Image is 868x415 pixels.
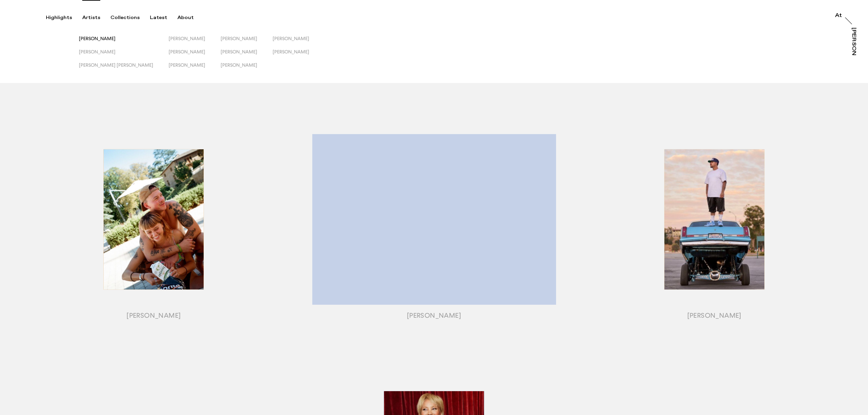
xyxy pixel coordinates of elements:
button: Artists [82,15,110,21]
span: [PERSON_NAME] [273,36,309,41]
button: [PERSON_NAME] [169,62,221,76]
button: About [177,15,204,21]
button: [PERSON_NAME] [273,49,325,62]
div: Collections [110,15,140,21]
div: About [177,15,194,21]
span: [PERSON_NAME] [221,62,257,68]
button: [PERSON_NAME] [221,36,273,49]
a: [PERSON_NAME] [850,28,856,55]
button: Highlights [46,15,82,21]
button: [PERSON_NAME] [221,49,273,62]
span: [PERSON_NAME] [PERSON_NAME] [79,62,153,68]
div: Highlights [46,15,72,21]
span: [PERSON_NAME] [79,49,116,54]
span: [PERSON_NAME] [169,36,205,41]
button: [PERSON_NAME] [273,36,325,49]
button: [PERSON_NAME] [169,49,221,62]
span: [PERSON_NAME] [273,49,309,54]
div: Artists [82,15,100,21]
button: [PERSON_NAME] [221,62,273,76]
span: [PERSON_NAME] [169,49,205,54]
button: Latest [150,15,177,21]
button: [PERSON_NAME] [PERSON_NAME] [79,62,169,76]
button: [PERSON_NAME] [79,49,169,62]
div: Latest [150,15,167,21]
span: [PERSON_NAME] [169,62,205,68]
span: [PERSON_NAME] [221,49,257,54]
span: [PERSON_NAME] [221,36,257,41]
button: [PERSON_NAME] [169,36,221,49]
a: At [835,13,842,20]
div: [PERSON_NAME] [851,28,856,80]
span: [PERSON_NAME] [79,36,116,41]
button: [PERSON_NAME] [79,36,169,49]
button: Collections [110,15,150,21]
